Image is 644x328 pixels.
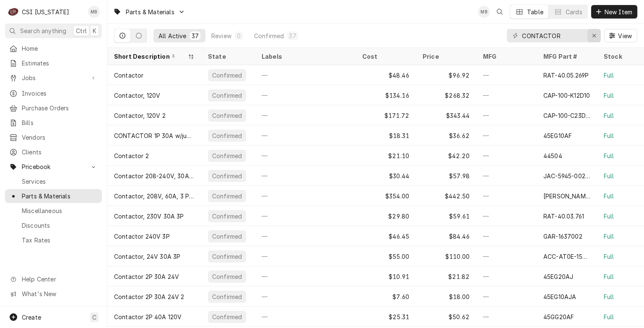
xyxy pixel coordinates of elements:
[255,65,356,85] div: —
[88,6,100,18] div: MB
[114,52,186,61] div: Short Description
[356,85,416,105] div: $134.16
[22,162,85,171] span: Pricebook
[604,172,614,180] div: Full
[476,186,537,206] div: —
[255,307,356,327] div: —
[22,89,98,98] span: Invoices
[543,312,574,321] div: 45GG20AF
[566,8,582,16] div: Cards
[543,131,572,140] div: 45EG10AF
[604,232,614,241] div: Full
[211,312,243,321] div: Confirmed
[236,31,241,40] div: 0
[476,206,537,226] div: —
[255,226,356,246] div: —
[356,206,416,226] div: $29.80
[476,125,537,146] div: —
[255,266,356,286] div: —
[211,252,243,261] div: Confirmed
[543,151,562,160] div: 44504
[604,91,614,100] div: Full
[211,232,243,241] div: Confirmed
[604,29,637,42] button: View
[416,125,476,146] div: $36.62
[416,206,476,226] div: $59.61
[211,192,243,200] div: Confirmed
[255,166,356,186] div: —
[483,52,528,61] div: MFG
[114,232,170,241] div: Contactor 240V 3P
[114,91,160,100] div: Contactor, 120V
[158,31,187,40] div: All Active
[416,166,476,186] div: $57.98
[22,177,98,186] span: Services
[22,59,98,68] span: Estimates
[543,292,576,301] div: 45EG10AJA
[604,71,614,80] div: Full
[543,111,590,120] div: CAP-100-C23D10
[604,151,614,160] div: Full
[356,266,416,286] div: $10.91
[476,226,537,246] div: —
[604,111,614,120] div: Full
[88,6,100,18] div: Matt Brewington's Avatar
[543,232,582,241] div: GAR-1637002
[356,166,416,186] div: $30.44
[5,160,102,174] a: Go to Pricebook
[211,71,243,80] div: Confirmed
[211,272,243,281] div: Confirmed
[604,52,636,61] div: Stock
[522,29,585,42] input: Keyword search
[22,8,69,16] div: CSI [US_STATE]
[92,313,96,322] span: C
[192,31,199,40] div: 37
[255,125,356,146] div: —
[416,65,476,85] div: $96.92
[22,192,98,200] span: Parts & Materials
[356,105,416,125] div: $171.72
[543,272,573,281] div: 45EG20AJ
[5,219,102,232] a: Discounts
[114,272,179,281] div: Contactor 2P 30A 24V
[208,52,247,61] div: State
[5,145,102,159] a: Clients
[22,289,97,298] span: What's New
[255,186,356,206] div: —
[5,56,102,70] a: Estimates
[211,212,243,221] div: Confirmed
[543,212,584,221] div: RAT-40.03.761
[255,286,356,307] div: —
[22,275,97,284] span: Help Center
[416,146,476,166] div: $42.20
[5,130,102,144] a: Vendors
[362,52,408,61] div: Cost
[22,118,98,127] span: Bills
[8,6,19,18] div: CSI Kentucky's Avatar
[416,266,476,286] div: $21.82
[5,86,102,100] a: Invoices
[476,286,537,307] div: —
[476,146,537,166] div: —
[5,233,102,247] a: Tax Rates
[416,105,476,125] div: $343.44
[93,26,96,35] span: K
[603,8,634,16] span: New Item
[356,146,416,166] div: $21.10
[255,206,356,226] div: —
[211,31,231,40] div: Review
[476,246,537,266] div: —
[543,172,590,180] div: JAC-5945-002-74-20
[5,287,102,301] a: Go to What's New
[5,71,102,85] a: Go to Jobs
[476,266,537,286] div: —
[356,226,416,246] div: $46.45
[591,5,637,18] button: New Item
[114,151,149,160] div: Contactor 2
[211,292,243,301] div: Confirmed
[5,272,102,286] a: Go to Help Center
[114,71,143,80] div: Contactor
[22,133,98,142] span: Vendors
[255,105,356,125] div: —
[543,192,590,200] div: [PERSON_NAME]-21245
